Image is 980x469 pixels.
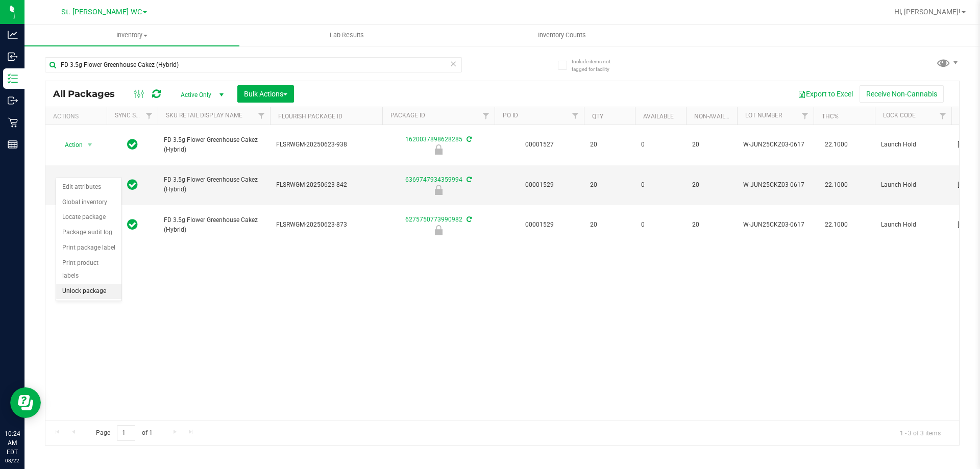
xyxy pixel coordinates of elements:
inline-svg: Analytics [8,30,18,40]
inline-svg: Inbound [8,52,18,62]
li: Print product labels [56,256,121,284]
a: Filter [141,107,158,125]
span: 20 [692,180,731,190]
a: 1620037898628285 [405,136,462,143]
span: St. [PERSON_NAME] WC [61,8,142,16]
a: THC% [822,113,839,120]
a: Flourish Package ID [278,113,342,120]
a: Filter [797,107,814,125]
input: 1 [117,425,135,441]
a: Filter [935,107,951,125]
a: Inventory [24,24,239,46]
span: FD 3.5g Flower Greenhouse Cakez (Hybrid) [164,135,264,155]
li: Edit attributes [56,180,121,195]
span: In Sync [127,178,138,192]
span: 0 [641,180,680,190]
a: Sync Status [115,112,154,119]
span: 22.1000 [820,137,853,152]
span: All Packages [53,88,125,100]
div: Actions [53,113,103,120]
li: Global inventory [56,195,121,210]
a: Lock Code [883,112,916,119]
span: 22.1000 [820,217,853,232]
span: Action [56,138,83,152]
span: 20 [692,220,731,230]
span: Hi, [PERSON_NAME]! [894,8,961,16]
span: 0 [641,140,680,150]
span: 22.1000 [820,178,853,192]
a: 6369747934359994 [405,176,462,183]
input: Search Package ID, Item Name, SKU, Lot or Part Number... [45,57,462,72]
a: Filter [567,107,584,125]
li: Package audit log [56,225,121,240]
span: 20 [692,140,731,150]
p: 10:24 AM EDT [5,429,20,457]
inline-svg: Inventory [8,73,18,84]
span: Page of 1 [87,425,161,441]
a: Package ID [390,112,425,119]
li: Unlock package [56,284,121,299]
a: Filter [478,107,495,125]
a: 6275750773990982 [405,216,462,223]
span: W-JUN25CKZ03-0617 [743,180,807,190]
span: In Sync [127,217,138,232]
span: FD 3.5g Flower Greenhouse Cakez (Hybrid) [164,215,264,235]
a: Inventory Counts [454,24,669,46]
button: Export to Excel [791,85,860,103]
div: Launch Hold [381,225,496,235]
a: Filter [253,107,270,125]
span: Sync from Compliance System [465,216,472,223]
span: FD 3.5g Flower Greenhouse Cakez (Hybrid) [164,175,264,194]
span: FLSRWGM-20250623-842 [276,180,376,190]
span: 1 - 3 of 3 items [892,425,949,440]
button: Receive Non-Cannabis [860,85,944,103]
span: Sync from Compliance System [465,136,472,143]
inline-svg: Outbound [8,95,18,106]
span: 20 [590,220,629,230]
span: W-JUN25CKZ03-0617 [743,140,807,150]
p: 08/22 [5,457,20,464]
span: Bulk Actions [244,90,287,98]
li: Print package label [56,240,121,256]
iframe: Resource center [10,387,41,418]
span: 0 [641,220,680,230]
span: 20 [590,140,629,150]
a: Non-Available [694,113,740,120]
div: Launch Hold [381,185,496,195]
span: Inventory Counts [524,31,600,40]
inline-svg: Retail [8,117,18,128]
span: Inventory [24,31,239,40]
a: 00001529 [525,181,554,188]
span: Launch Hold [881,140,945,150]
span: Launch Hold [881,180,945,190]
li: Locate package [56,210,121,225]
span: Include items not tagged for facility [572,58,623,73]
a: Qty [592,113,603,120]
span: Sync from Compliance System [465,176,472,183]
a: Lab Results [239,24,454,46]
button: Bulk Actions [237,85,294,103]
a: Lot Number [745,112,782,119]
a: 00001529 [525,221,554,228]
div: Launch Hold [381,144,496,155]
span: Lab Results [316,31,378,40]
span: Clear [450,57,457,70]
a: Available [643,113,674,120]
span: 20 [590,180,629,190]
span: FLSRWGM-20250623-938 [276,140,376,150]
span: select [84,138,96,152]
a: 00001527 [525,141,554,148]
inline-svg: Reports [8,139,18,150]
a: Sku Retail Display Name [166,112,242,119]
span: FLSRWGM-20250623-873 [276,220,376,230]
span: W-JUN25CKZ03-0617 [743,220,807,230]
a: PO ID [503,112,518,119]
span: In Sync [127,137,138,152]
span: Launch Hold [881,220,945,230]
